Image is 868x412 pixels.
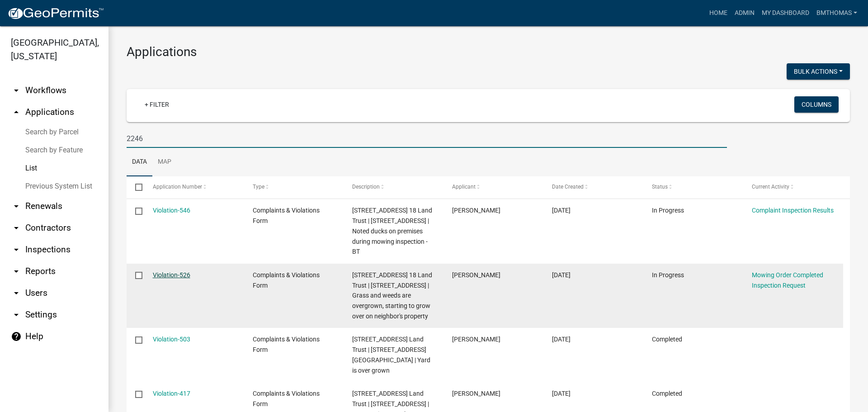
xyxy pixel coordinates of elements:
[543,176,643,198] datatable-header-cell: Date Created
[11,107,22,118] i: arrow_drop_up
[11,331,22,342] i: help
[153,336,190,343] a: Violation-503
[11,288,22,298] i: arrow_drop_down
[244,176,344,198] datatable-header-cell: Type
[253,184,264,190] span: Type
[144,176,244,198] datatable-header-cell: Application Number
[552,336,571,343] span: 06/04/2025
[352,271,432,320] span: 2246 West State Road 18 Land Trust | 2246 W STATE ROAD 18 | Grass and weeds are overgrown, starti...
[127,176,144,198] datatable-header-cell: Select
[253,390,320,407] span: Complaints & Violations Form
[758,5,813,22] a: My Dashboard
[813,5,861,22] a: bmthomas
[643,176,743,198] datatable-header-cell: Status
[552,184,584,190] span: Date Created
[11,244,22,255] i: arrow_drop_down
[352,336,430,374] span: 2246 West State Road 18 Land Trust | 2246 W STATE ROAD 18 | Yard is over grown
[11,223,22,233] i: arrow_drop_down
[787,63,850,80] button: Bulk Actions
[652,390,682,397] span: Completed
[352,207,432,255] span: 2246 West State Road 18 Land Trust | 2246 W STATE ROAD 18 | Noted ducks on premises during mowing...
[752,207,834,214] a: Complaint Inspection Results
[752,271,823,289] a: Mowing Order Completed Inspection Request
[652,271,684,279] span: In Progress
[344,176,443,198] datatable-header-cell: Description
[153,390,190,397] a: Violation-417
[552,271,571,279] span: 07/11/2025
[352,184,380,190] span: Description
[253,207,320,224] span: Complaints & Violations Form
[127,148,152,177] a: Data
[706,5,731,22] a: Home
[127,129,727,148] input: Search for applications
[153,271,190,279] a: Violation-526
[652,336,682,343] span: Completed
[11,309,22,320] i: arrow_drop_down
[452,207,500,214] span: Brooklyn Thomas
[652,207,684,214] span: In Progress
[752,184,789,190] span: Current Activity
[552,390,571,397] span: 10/31/2024
[452,390,500,397] span: Megan Gipson
[153,207,190,214] a: Violation-546
[443,176,543,198] datatable-header-cell: Applicant
[153,184,202,190] span: Application Number
[652,184,668,190] span: Status
[253,336,320,353] span: Complaints & Violations Form
[127,44,850,60] h3: Applications
[731,5,758,22] a: Admin
[452,336,500,343] span: Brooklyn Thomas
[11,201,22,212] i: arrow_drop_down
[452,184,476,190] span: Applicant
[452,271,500,279] span: Brooklyn Thomas
[137,96,176,113] a: + Filter
[253,271,320,289] span: Complaints & Violations Form
[743,176,843,198] datatable-header-cell: Current Activity
[152,148,177,177] a: Map
[552,207,571,214] span: 08/13/2025
[794,96,839,113] button: Columns
[11,266,22,277] i: arrow_drop_down
[11,85,22,96] i: arrow_drop_down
